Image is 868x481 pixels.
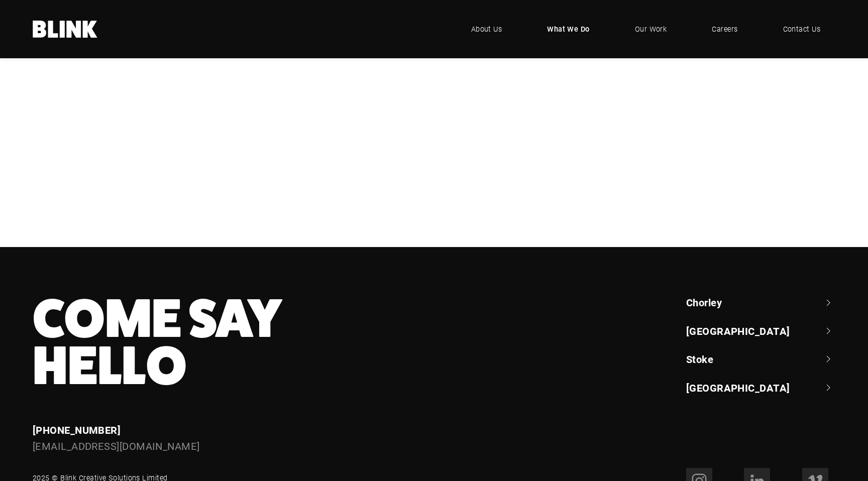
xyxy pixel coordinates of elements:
span: Contact Us [783,24,821,35]
a: Careers [697,14,752,44]
a: Contact Us [768,14,836,44]
span: What We Do [547,24,590,35]
span: About Us [471,24,502,35]
a: [GEOGRAPHIC_DATA] [686,381,835,395]
span: Our Work [635,24,667,35]
a: Home [33,21,98,38]
a: [EMAIL_ADDRESS][DOMAIN_NAME] [33,439,200,452]
a: [PHONE_NUMBER] [33,423,121,436]
a: Stoke [686,352,835,366]
a: Chorley [686,295,835,309]
a: What We Do [532,14,605,44]
a: About Us [456,14,517,44]
a: [GEOGRAPHIC_DATA] [686,324,835,338]
h3: Come Say Hello [33,295,509,390]
a: Our Work [620,14,682,44]
span: Careers [712,24,737,35]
